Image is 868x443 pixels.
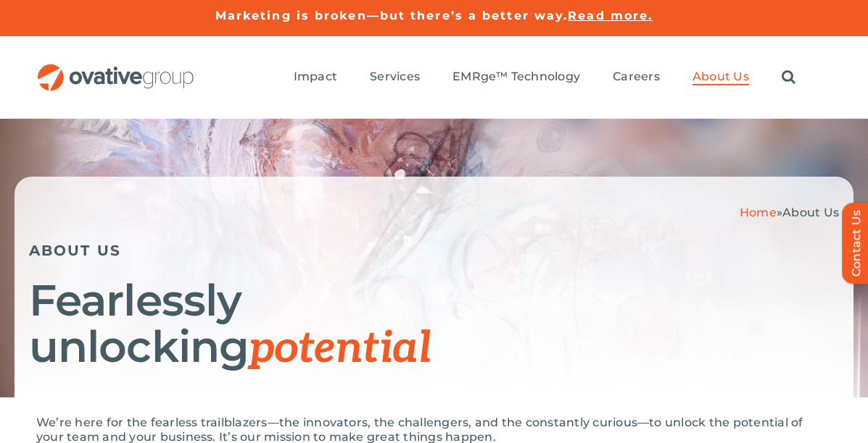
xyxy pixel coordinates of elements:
[740,206,777,219] a: Home
[29,242,839,259] h5: ABOUT US
[36,62,195,76] a: OG_Full_horizontal_RGB
[693,69,749,85] a: About Us
[452,69,580,84] span: EMRge™ Technology
[782,206,839,219] span: About Us
[370,69,420,84] span: Services
[568,9,653,22] a: Read more.
[693,69,749,84] span: About Us
[294,69,337,84] span: Impact
[782,69,795,85] a: Search
[613,69,660,84] span: Careers
[740,206,839,219] span: »
[294,69,337,85] a: Impact
[613,69,660,85] a: Careers
[29,277,839,372] h1: Fearlessly unlocking
[249,323,431,375] span: potential
[215,9,569,22] a: Marketing is broken—but there’s a better way.
[294,54,795,101] nav: Menu
[452,69,580,85] a: EMRge™ Technology
[370,69,420,85] a: Services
